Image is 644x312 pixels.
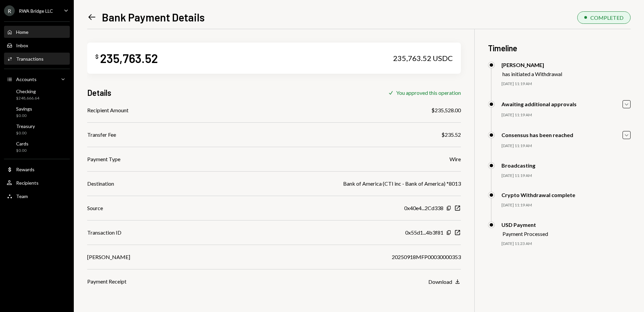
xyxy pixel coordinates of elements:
[4,121,70,137] a: Treasury$0.00
[87,155,120,163] div: Payment Type
[4,26,70,38] a: Home
[449,155,461,163] div: Wire
[16,96,39,101] div: $248,666.64
[501,112,631,118] div: [DATE] 11:19 AM
[501,202,631,208] div: [DATE] 11:19 AM
[87,253,130,261] div: [PERSON_NAME]
[87,87,111,98] h3: Details
[4,73,70,85] a: Accounts
[16,180,39,186] div: Recipients
[488,43,631,54] h3: Timeline
[16,56,44,62] div: Transactions
[431,106,461,114] div: $235,528.00
[392,253,461,261] div: 20250918MFP00030000353
[4,190,70,202] a: Team
[396,89,461,96] div: You approved this operation
[102,10,205,24] h1: Bank Payment Details
[502,71,562,77] div: has initiated a Withdrawal
[501,62,562,68] div: [PERSON_NAME]
[95,53,99,60] div: $
[4,163,70,175] a: Rewards
[501,241,631,247] div: [DATE] 11:23 AM
[19,8,53,14] div: RWA Bridge LLC
[501,101,577,107] div: Awaiting additional approvals
[16,88,39,94] div: Checking
[4,5,15,16] div: R
[87,180,114,188] div: Destination
[441,131,461,139] div: $235.52
[501,192,575,198] div: Crypto Withdrawal complete
[501,143,631,149] div: [DATE] 11:19 AM
[343,180,461,188] div: Bank of America (CTI inc - Bank of America) *8013
[16,193,28,199] div: Team
[16,76,37,82] div: Accounts
[87,229,121,237] div: Transaction ID
[501,173,631,179] div: [DATE] 11:19 AM
[428,278,461,286] button: Download
[393,54,453,63] div: 235,763.52 USDC
[501,162,535,169] div: Broadcasting
[404,204,443,212] div: 0x40e4...2Cd338
[4,86,70,103] a: Checking$248,666.64
[4,177,70,189] a: Recipients
[16,130,35,136] div: $0.00
[16,106,32,112] div: Savings
[87,106,128,114] div: Recipient Amount
[87,131,116,139] div: Transfer Fee
[4,53,70,65] a: Transactions
[4,39,70,51] a: Inbox
[428,278,452,285] div: Download
[16,29,29,35] div: Home
[16,43,28,48] div: Inbox
[100,51,158,66] div: 235,763.52
[501,81,631,87] div: [DATE] 11:19 AM
[87,204,103,212] div: Source
[501,132,573,138] div: Consensus has been reached
[16,148,29,153] div: $0.00
[4,104,70,120] a: Savings$0.00
[87,277,126,286] div: Payment Receipt
[502,231,548,237] div: Payment Processed
[16,167,35,172] div: Rewards
[16,123,35,129] div: Treasury
[16,113,32,119] div: $0.00
[4,139,70,155] a: Cards$0.00
[405,229,443,237] div: 0x55d1...4b3f81
[16,141,29,146] div: Cards
[501,222,548,228] div: USD Payment
[590,14,624,21] div: COMPLETED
